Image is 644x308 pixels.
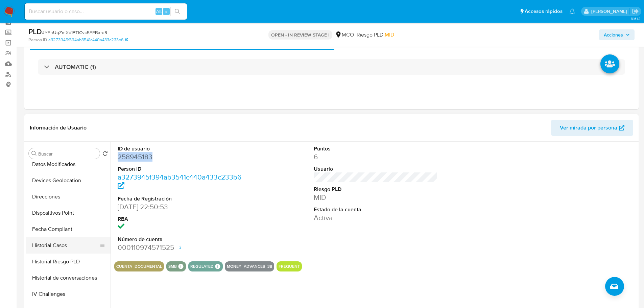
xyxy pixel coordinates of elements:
[268,30,332,40] p: OPEN - IN REVIEW STAGE I
[170,7,184,16] button: search-icon
[26,205,111,221] button: Dispositivos Point
[42,29,107,36] span: # YEnUqZmXd1PTlCvc5FEBxrq9
[118,152,242,162] dd: 258945183
[118,165,242,173] dt: Person ID
[357,31,394,39] span: Riesgo PLD:
[631,16,641,21] span: 3.161.2
[26,254,111,270] button: Historial Riesgo PLD
[165,8,167,15] span: s
[599,29,635,40] button: Acciones
[38,59,625,75] div: AUTOMATIC (1)
[591,8,629,15] p: felipe.cayon@mercadolibre.com
[118,202,242,212] dd: [DATE] 22:50:53
[30,124,87,131] h1: Información de Usuario
[632,8,639,15] a: Salir
[118,236,242,243] dt: Número de cuenta
[25,7,187,16] input: Buscar usuario o caso...
[31,151,37,156] button: Buscar
[551,120,633,136] button: Ver mirada por persona
[26,156,111,172] button: Datos Modificados
[560,120,617,136] span: Ver mirada por persona
[48,37,128,43] a: a3273945f394ab3541c440a433c233b6
[156,8,162,15] span: Alt
[314,145,438,152] dt: Puntos
[314,213,438,222] dd: Activa
[26,189,111,205] button: Direcciones
[525,8,563,15] span: Accesos rápidos
[314,186,438,193] dt: Riesgo PLD
[118,145,242,152] dt: ID de usuario
[314,165,438,173] dt: Usuario
[26,286,111,302] button: IV Challenges
[102,151,108,158] button: Volver al orden por defecto
[28,37,47,43] b: Person ID
[55,63,96,71] h3: AUTOMATIC (1)
[335,31,354,39] div: MCO
[604,29,623,40] span: Acciones
[314,152,438,162] dd: 6
[28,26,42,37] b: PLD
[118,215,242,223] dt: RBA
[26,237,105,254] button: Historial Casos
[569,8,575,14] a: Notificaciones
[26,221,111,237] button: Fecha Compliant
[118,243,242,252] dd: 000110974571525
[38,151,97,157] input: Buscar
[118,172,241,191] a: a3273945f394ab3541c440a433c233b6
[118,195,242,203] dt: Fecha de Registración
[314,193,438,202] dd: MID
[385,31,394,39] span: MID
[26,172,111,189] button: Devices Geolocation
[26,270,111,286] button: Historial de conversaciones
[314,206,438,213] dt: Estado de la cuenta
